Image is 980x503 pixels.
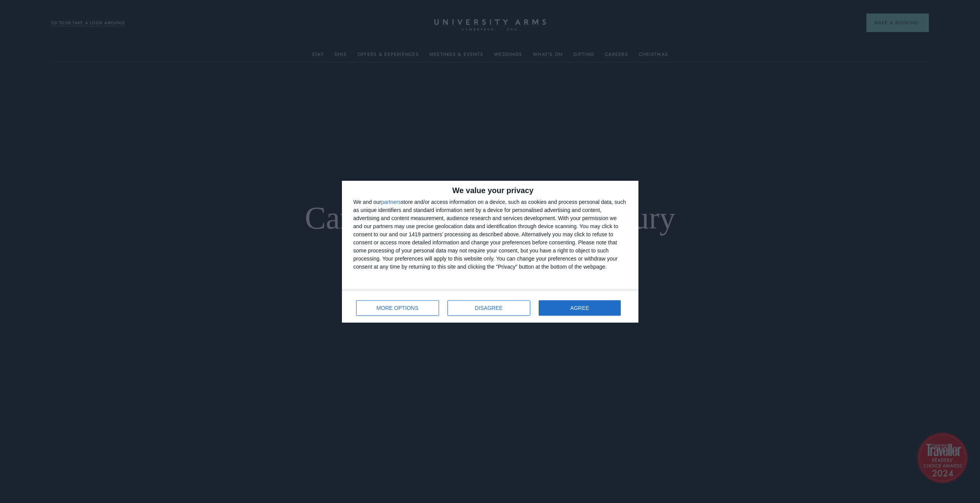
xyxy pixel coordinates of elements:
button: MORE OPTIONS [356,300,439,316]
span: DISAGREE [475,305,503,311]
button: DISAGREE [447,300,530,316]
h2: We value your privacy [353,187,627,194]
button: AGREE [539,300,621,316]
span: MORE OPTIONS [377,305,419,311]
span: AGREE [570,305,589,311]
div: qc-cmp2-ui [342,181,638,323]
div: We and our store and/or access information on a device, such as cookies and process personal data... [353,198,627,271]
button: partners [381,199,401,205]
